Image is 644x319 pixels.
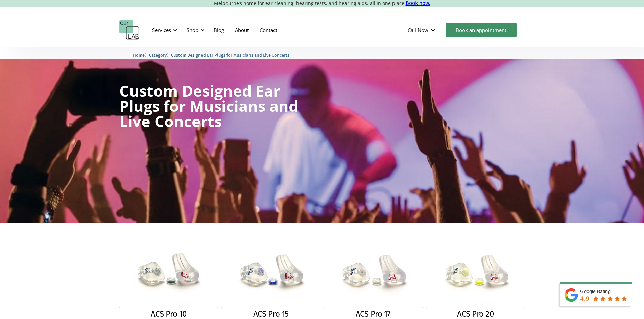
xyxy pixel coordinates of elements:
[230,20,254,40] a: About
[133,53,145,58] span: Home
[446,23,517,37] a: Book an appointment
[254,20,283,40] a: Contact
[187,27,198,33] div: Shop
[208,20,230,40] a: Blog
[324,240,423,308] img: ACS Pro 17
[408,27,428,33] div: Call Now
[253,309,289,319] h2: ACS Pro 15
[221,240,320,308] img: ACS Pro 15
[171,52,289,58] a: Custom Designed Ear Plugs for Musicians and Live Concerts
[133,52,149,59] li: 〉
[149,52,167,58] a: Category
[119,83,299,129] h1: Custom Designed Ear Plugs for Musicians and Live Concerts
[426,240,525,308] img: ACS Pro 20
[171,53,289,58] span: Custom Designed Ear Plugs for Musicians and Live Concerts
[149,53,167,58] span: Category
[183,20,207,40] div: Shop
[457,309,494,319] h2: ACS Pro 20
[119,240,218,308] img: ACS Pro 10
[133,52,145,58] a: Home
[119,20,140,40] a: home
[151,309,187,319] h2: ACS Pro 10
[149,52,171,59] li: 〉
[356,309,391,319] h2: ACS Pro 17
[402,20,442,40] div: Call Now
[148,20,179,40] div: Services
[152,27,171,33] div: Services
